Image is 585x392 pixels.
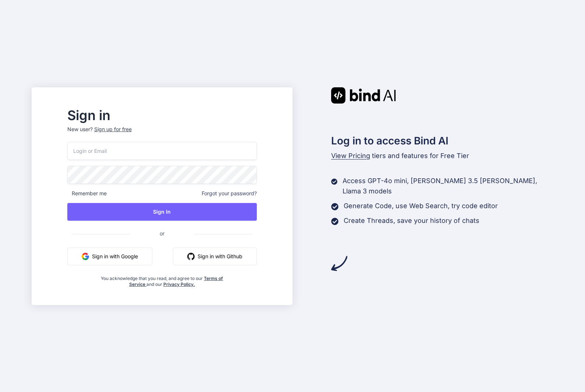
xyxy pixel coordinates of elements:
[129,276,223,287] a: Terms of Service
[331,152,370,160] span: View Pricing
[130,224,194,242] span: or
[67,203,257,221] button: Sign In
[331,87,396,104] img: Bind AI logo
[67,248,152,265] button: Sign in with Google
[344,216,479,226] p: Create Threads, save your history of chats
[173,248,257,265] button: Sign in with Github
[67,142,257,160] input: Login or Email
[331,151,553,161] p: tiers and features for Free Tier
[82,253,89,260] img: google
[163,281,195,287] a: Privacy Policy.
[343,176,553,196] p: Access GPT-4o mini, [PERSON_NAME] 3.5 [PERSON_NAME], Llama 3 models
[187,253,195,260] img: github
[344,201,498,211] p: Generate Code, use Web Search, try code editor
[67,126,257,142] p: New user?
[331,255,347,272] img: arrow
[94,126,132,133] div: Sign up for free
[331,133,553,148] h2: Log in to access Bind AI
[99,271,226,287] div: You acknowledge that you read, and agree to our and our
[202,190,257,197] span: Forgot your password?
[67,190,107,197] span: Remember me
[67,109,257,121] h2: Sign in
